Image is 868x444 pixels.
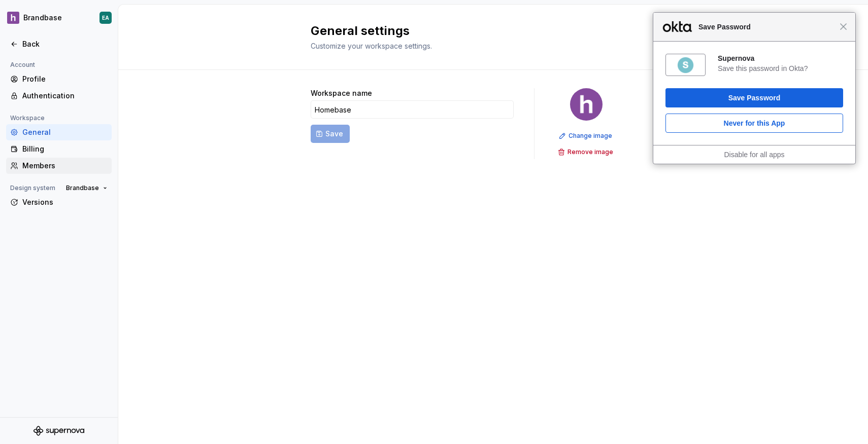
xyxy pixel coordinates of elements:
[2,7,116,29] button: BrandbaseEA
[311,23,664,39] h2: General settings
[570,88,603,121] img: b80b4e98-420a-4bba-9d61-f8a776315452.png
[22,144,108,154] div: Billing
[22,161,108,171] div: Members
[311,88,372,98] label: Workspace name
[22,91,108,101] div: Authentication
[840,23,847,30] span: Close
[6,124,112,140] a: General
[6,194,112,210] a: Versions
[555,145,618,159] button: Remove image
[6,141,112,157] a: Billing
[693,21,840,33] span: Save Password
[6,158,112,174] a: Members
[556,129,617,143] button: Change image
[22,197,108,207] div: Versions
[6,36,112,52] a: Back
[22,127,108,137] div: General
[567,148,613,156] span: Remove image
[22,74,108,84] div: Profile
[23,13,62,23] div: Brandbase
[569,132,612,140] span: Change image
[22,39,108,49] div: Back
[718,64,843,73] div: Save this password in Okta?
[724,151,784,159] a: Disable for all apps
[6,88,112,104] a: Authentication
[34,426,84,436] svg: Supernova Logo
[311,42,432,50] span: Customize your workspace settings.
[7,12,19,24] img: b80b4e98-420a-4bba-9d61-f8a776315452.png
[665,114,843,133] button: Never for this App
[66,184,99,192] span: Brandbase
[665,88,843,107] button: Save Password
[6,71,112,87] a: Profile
[718,54,843,63] div: Supernova
[6,182,59,194] div: Design system
[102,14,109,22] div: EA
[6,112,49,124] div: Workspace
[6,59,39,71] div: Account
[677,56,694,74] img: 8+uwTIAAAABklEQVQDAESOgsI1YMvbAAAAAElFTkSuQmCC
